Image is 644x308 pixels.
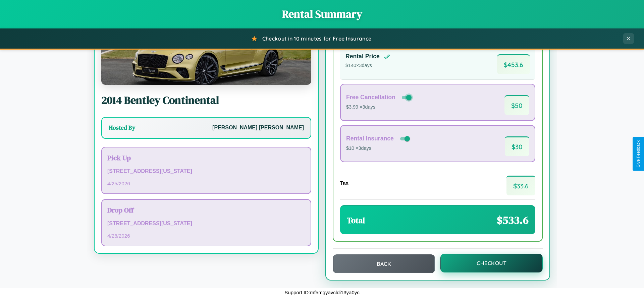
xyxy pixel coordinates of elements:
p: $10 × 3 days [346,144,411,153]
img: Bentley Continental [101,18,311,85]
h1: Rental Summary [7,7,637,21]
span: $ 33.6 [506,176,535,195]
h4: Tax [340,180,348,186]
p: [STREET_ADDRESS][US_STATE] [107,167,305,176]
p: Support ID: mf5mgyavcldi13ya0yc [284,288,359,297]
span: $ 533.6 [497,213,529,228]
h3: Drop Off [107,205,305,215]
span: $ 453.6 [497,54,530,74]
p: [PERSON_NAME] [PERSON_NAME] [212,123,304,133]
span: $ 30 [505,136,529,156]
p: 4 / 28 / 2026 [107,231,305,240]
p: $3.99 × 3 days [346,103,413,112]
h2: 2014 Bentley Continental [101,93,311,108]
h3: Hosted By [109,124,135,132]
div: Give Feedback [636,140,641,168]
h4: Rental Price [345,53,380,60]
p: 4 / 25 / 2026 [107,179,305,188]
span: $ 50 [504,95,529,115]
h4: Free Cancellation [346,94,395,101]
button: Checkout [440,254,543,272]
p: [STREET_ADDRESS][US_STATE] [107,219,305,229]
h3: Total [347,215,365,226]
button: Back [333,254,435,273]
span: Checkout in 10 minutes for Free Insurance [262,35,371,42]
h4: Rental Insurance [346,135,394,142]
p: $ 140 × 3 days [345,61,390,70]
h3: Pick Up [107,153,305,163]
